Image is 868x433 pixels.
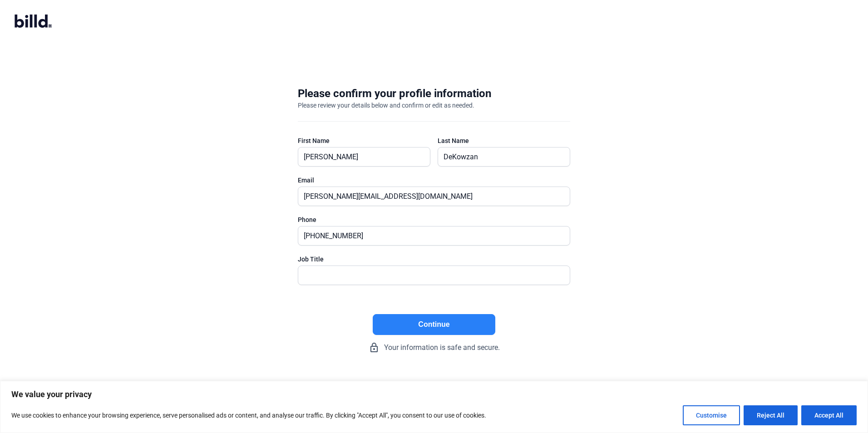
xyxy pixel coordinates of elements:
div: Your information is safe and secure. [298,342,570,353]
div: Please review your details below and confirm or edit as needed. [298,101,474,110]
div: First Name [298,136,430,145]
p: We value your privacy [11,389,857,400]
button: Continue [373,314,495,335]
div: Please confirm your profile information [298,86,491,101]
input: (XXX) XXX-XXXX [298,226,560,245]
div: Job Title [298,255,570,264]
button: Customise [683,405,740,425]
p: We use cookies to enhance your browsing experience, serve personalised ads or content, and analys... [11,410,486,421]
div: Phone [298,215,570,224]
button: Reject All [744,405,798,425]
mat-icon: lock_outline [369,342,380,353]
div: Last Name [438,136,570,145]
button: Accept All [801,405,857,425]
div: Email [298,176,570,185]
